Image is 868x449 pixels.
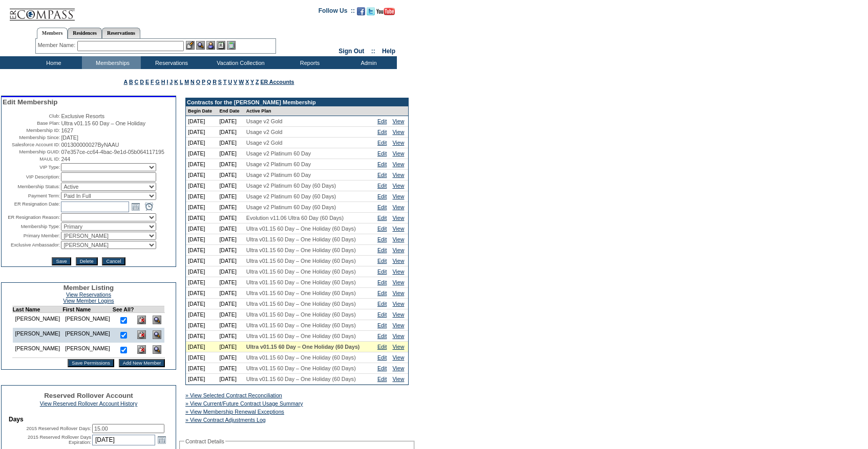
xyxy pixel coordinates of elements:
a: View [392,376,404,382]
a: Edit [377,268,387,275]
td: [PERSON_NAME] [12,328,62,343]
a: Open the calendar popup. [130,201,141,212]
span: Edit Membership [3,98,57,106]
img: Impersonate [206,41,215,50]
td: [DATE] [217,148,244,159]
a: B [129,79,133,85]
span: Evolution v11.06 Ultra 60 Day (60 Days) [246,215,344,221]
a: Edit [377,140,387,146]
td: [DATE] [186,266,217,277]
span: Usage v2 Gold [246,118,283,124]
span: Ultra v01.15 60 Day – One Holiday (60 Days) [246,376,356,382]
span: Usage v2 Platinum 60 Day [246,150,311,156]
span: Usage v2 Platinum 60 Day (60 Days) [246,204,336,210]
td: [DATE] [217,331,244,342]
td: [DATE] [186,148,217,159]
td: [PERSON_NAME] [62,313,113,328]
td: [DATE] [217,223,244,234]
span: 1627 [61,127,73,133]
div: Member Name: [38,41,77,50]
td: [DATE] [217,127,244,138]
td: [DATE] [217,245,244,256]
span: Ultra v01.15 60 Day – One Holiday (60 Days) [246,247,356,253]
span: Usage v2 Platinum 60 Day [246,161,311,167]
span: Ultra v01.15 60 Day – One Holiday (60 Days) [246,290,356,296]
td: [PERSON_NAME] [62,328,113,343]
a: View [392,365,404,371]
a: V [234,79,237,85]
a: View [392,129,404,135]
a: View [392,290,404,296]
td: [DATE] [186,191,217,202]
td: [DATE] [217,309,244,320]
img: View Dashboard [153,330,161,339]
a: Edit [377,161,387,167]
a: Edit [377,354,387,361]
td: [DATE] [217,181,244,191]
td: ER Resignation Date: [3,201,60,212]
td: [PERSON_NAME] [12,313,62,328]
td: Membership Since: [3,134,60,141]
a: View [392,172,404,178]
td: See All? [113,306,134,313]
img: Delete [137,316,146,324]
legend: Contract Details [184,438,225,444]
span: Ultra v01.15 60 Day – One Holiday (60 Days) [246,311,356,318]
a: P [202,79,205,85]
td: [DATE] [217,202,244,213]
a: L [180,79,183,85]
td: [DATE] [186,331,217,342]
a: » View Contract Adjustments Log [185,417,266,423]
a: Edit [377,279,387,285]
a: View [392,268,404,275]
a: T [223,79,227,85]
a: View [392,161,404,167]
td: Vacation Collection [200,56,279,69]
a: Edit [377,129,387,135]
td: Exclusive Ambassador: [3,241,60,249]
td: [DATE] [217,116,244,127]
td: [DATE] [186,374,217,385]
a: Edit [377,150,387,156]
a: View [392,279,404,285]
a: View [392,247,404,253]
a: Edit [377,301,387,307]
a: Reservations [102,28,140,38]
input: Cancel [102,257,125,265]
input: Add New Member [119,359,165,367]
span: Usage v2 Gold [246,129,283,135]
a: R [213,79,217,85]
a: M [184,79,189,85]
a: Edit [377,344,387,350]
span: Ultra v01.15 60 Day – One Holiday (60 Days) [246,365,356,371]
a: Edit [377,204,387,210]
a: View [392,258,404,264]
a: » View Selected Contract Reconciliation [185,392,282,398]
td: Follow Us :: [319,6,355,18]
a: Help [382,48,395,55]
span: Ultra v01.15 60 Day – One Holiday (60 Days) [246,333,356,339]
a: Edit [377,183,387,189]
a: J [170,79,173,85]
td: [DATE] [217,159,244,170]
td: Last Name [12,306,62,313]
a: » View Membership Renewal Exceptions [185,409,284,415]
a: F [151,79,154,85]
img: b_edit.gif [186,41,195,50]
td: [DATE] [186,309,217,320]
img: Delete [137,345,146,354]
a: I [166,79,168,85]
td: [DATE] [186,299,217,309]
td: [DATE] [186,159,217,170]
a: View [392,311,404,318]
td: Membership Type: [3,222,60,231]
a: Follow us on Twitter [367,10,375,16]
a: View [392,322,404,328]
a: View [392,150,404,156]
td: [PERSON_NAME] [62,343,113,358]
span: Usage v2 Platinum 60 Day (60 Days) [246,193,336,199]
td: [DATE] [186,288,217,299]
a: View [392,140,404,146]
a: Edit [377,247,387,253]
span: Reserved Rollover Account [44,392,133,399]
